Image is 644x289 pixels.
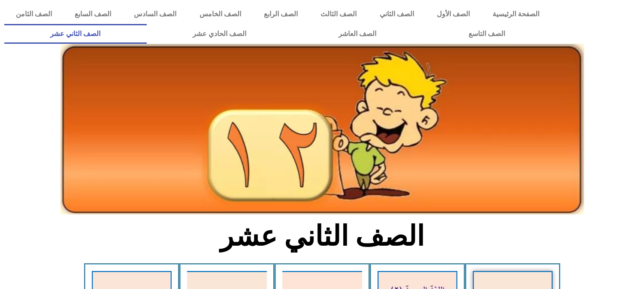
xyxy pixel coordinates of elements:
[180,220,464,253] h2: الصف الثاني عشر
[4,24,147,44] a: الصف الثاني عشر
[309,4,368,24] a: الصف الثالث
[147,24,293,44] a: الصف الحادي عشر
[481,4,551,24] a: الصفحة الرئيسية
[292,24,422,44] a: الصف العاشر
[425,4,481,24] a: الصف الأول
[188,4,252,24] a: الصف الخامس
[252,4,309,24] a: الصف الرابع
[368,4,425,24] a: الصف الثاني
[63,4,122,24] a: الصف السابع
[422,24,551,44] a: الصف التاسع
[123,4,188,24] a: الصف السادس
[4,4,63,24] a: الصف الثامن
